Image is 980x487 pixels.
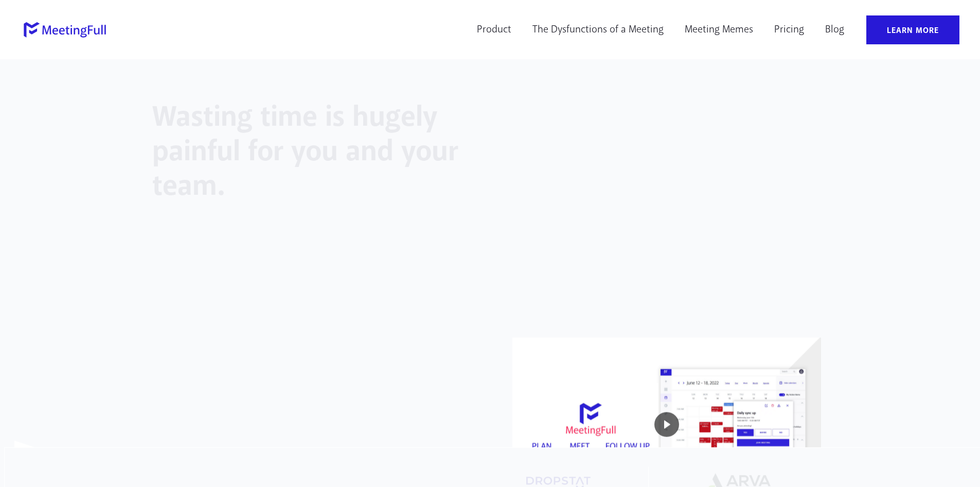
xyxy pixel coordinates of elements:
a: Learn More [866,15,959,44]
a: Meeting Memes [678,15,760,44]
div: Wasting time is hugely painful for you and your team. [152,100,476,205]
a: Product [470,15,518,44]
a: Pricing [768,15,811,44]
img: Play [654,412,679,436]
a: Blog [818,15,851,44]
a: The Dysfunctions of a Meeting [526,15,670,44]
